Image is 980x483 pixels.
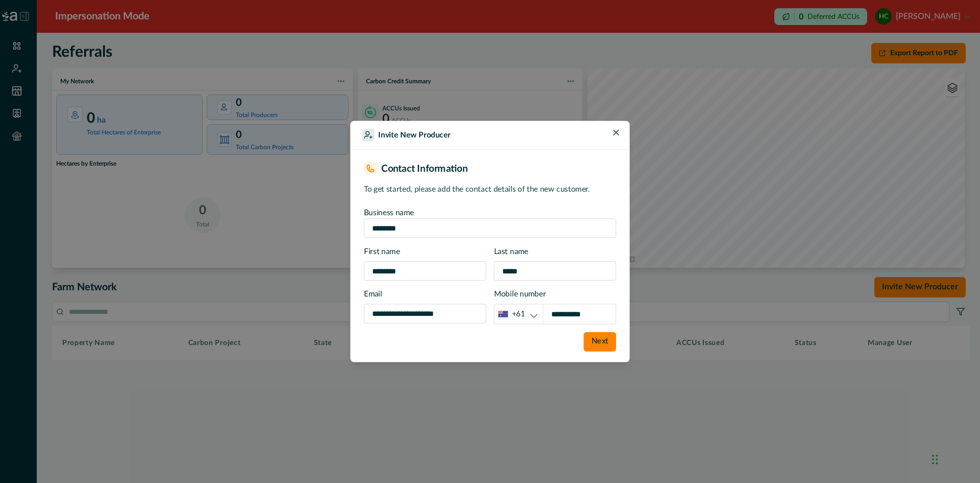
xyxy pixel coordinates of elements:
[929,434,980,483] iframe: Chat Widget
[364,246,486,258] p: First name
[364,207,616,219] p: Business name
[381,163,468,175] h2: Contact Information
[608,125,624,140] button: Close
[932,444,938,475] div: Drag
[364,183,616,195] p: To get started, please add the contact details of the new customer.
[378,129,451,141] p: Invite New Producer
[364,288,486,300] p: Email
[494,246,616,258] p: Last name
[494,288,616,300] p: Mobile number
[583,332,616,352] button: Next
